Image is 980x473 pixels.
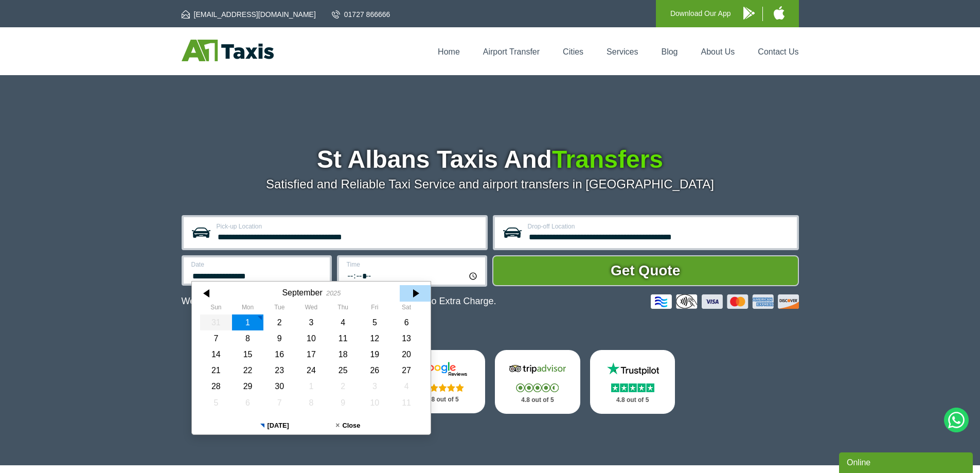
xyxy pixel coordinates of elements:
th: Wednesday [295,304,327,314]
div: 29 September 2025 [231,378,263,394]
a: [EMAIL_ADDRESS][DOMAIN_NAME] [182,9,316,20]
img: Stars [611,383,654,392]
a: About Us [701,47,735,56]
div: 11 October 2025 [390,395,422,411]
a: 01727 866666 [332,9,390,20]
a: Google Stars 4.8 out of 5 [400,350,485,413]
span: Transfers [552,146,663,173]
th: Friday [359,304,390,314]
p: We Now Accept Card & Contactless Payment In [182,296,496,307]
div: 01 September 2025 [231,314,263,330]
button: Get Quote [492,255,799,286]
div: 05 September 2025 [359,314,390,330]
a: Cities [563,47,583,56]
div: 08 September 2025 [231,330,263,346]
div: 22 September 2025 [231,362,263,378]
div: 26 September 2025 [359,362,390,378]
a: Services [607,47,638,56]
div: 03 September 2025 [295,314,327,330]
div: 21 September 2025 [200,362,232,378]
div: 04 October 2025 [390,378,422,394]
p: 4.8 out of 5 [411,393,474,406]
div: September [282,288,322,297]
img: Google [412,361,473,377]
div: 23 September 2025 [263,362,295,378]
div: 28 September 2025 [200,378,232,394]
div: 16 September 2025 [263,346,295,362]
label: Pick-up Location [217,223,479,230]
div: 05 October 2025 [200,395,232,411]
img: Credit And Debit Cards [651,294,799,309]
p: 4.8 out of 5 [506,394,569,407]
div: 06 September 2025 [390,314,422,330]
a: Home [438,47,460,56]
p: Download Our App [670,7,731,20]
a: Blog [661,47,678,56]
p: 4.8 out of 5 [601,394,664,407]
a: Trustpilot Stars 4.8 out of 5 [590,350,675,414]
iframe: chat widget [839,450,975,473]
div: 30 September 2025 [263,378,295,394]
div: 18 September 2025 [327,346,359,362]
div: 06 October 2025 [231,395,263,411]
img: Trustpilot [602,361,664,377]
div: 07 October 2025 [263,395,295,411]
div: 03 October 2025 [359,378,390,394]
p: Satisfied and Reliable Taxi Service and airport transfers in [GEOGRAPHIC_DATA] [182,177,799,191]
div: 10 September 2025 [295,330,327,346]
th: Monday [231,304,263,314]
div: 2025 [326,289,340,297]
div: 13 September 2025 [390,330,422,346]
div: 04 September 2025 [327,314,359,330]
img: A1 Taxis St Albans LTD [182,40,274,61]
img: Tripadvisor [507,361,568,377]
a: Tripadvisor Stars 4.8 out of 5 [495,350,580,414]
span: The Car at No Extra Charge. [378,296,496,306]
div: 11 September 2025 [327,330,359,346]
img: A1 Taxis Android App [743,7,755,20]
img: A1 Taxis iPhone App [774,6,785,20]
div: 09 September 2025 [263,330,295,346]
th: Sunday [200,304,232,314]
div: 02 October 2025 [327,378,359,394]
div: 09 October 2025 [327,395,359,411]
div: 14 September 2025 [200,346,232,362]
div: 25 September 2025 [327,362,359,378]
a: Contact Us [758,47,798,56]
div: 24 September 2025 [295,362,327,378]
div: 15 September 2025 [231,346,263,362]
div: 31 August 2025 [200,314,232,330]
div: 19 September 2025 [359,346,390,362]
div: 02 September 2025 [263,314,295,330]
button: Close [311,417,385,434]
th: Saturday [390,304,422,314]
div: 27 September 2025 [390,362,422,378]
a: Airport Transfer [483,47,540,56]
button: [DATE] [238,417,311,434]
label: Drop-off Location [528,223,791,230]
label: Time [347,261,479,268]
div: 07 September 2025 [200,330,232,346]
div: 12 September 2025 [359,330,390,346]
img: Stars [421,383,464,392]
th: Tuesday [263,304,295,314]
div: 08 October 2025 [295,395,327,411]
div: 10 October 2025 [359,395,390,411]
div: 17 September 2025 [295,346,327,362]
th: Thursday [327,304,359,314]
img: Stars [516,383,559,392]
div: 01 October 2025 [295,378,327,394]
label: Date [191,261,324,268]
div: 20 September 2025 [390,346,422,362]
h1: St Albans Taxis And [182,147,799,172]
